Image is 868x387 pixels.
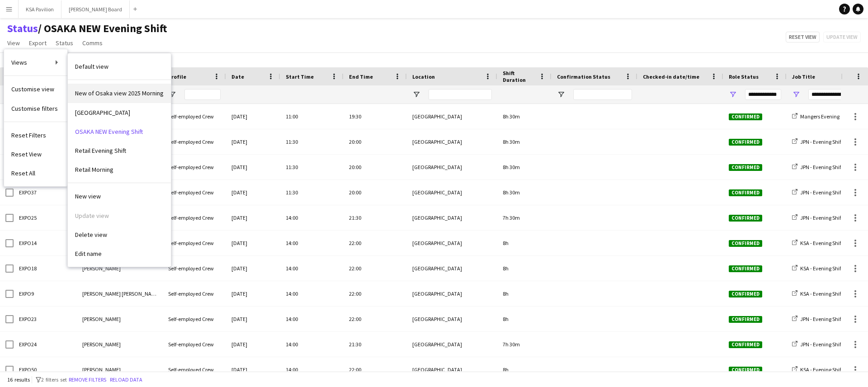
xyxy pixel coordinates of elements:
[82,265,121,272] span: [PERSON_NAME]
[344,205,407,230] div: 21:30
[68,187,171,206] a: undefined
[163,180,226,205] div: Self-employed Crew
[792,366,843,373] a: KSA - Evening Shift
[168,90,176,99] button: Open Filter Menu
[344,129,407,154] div: 20:00
[792,290,843,297] a: KSA - Evening Shift
[226,129,280,154] div: [DATE]
[226,332,280,357] div: [DATE]
[226,357,280,382] div: [DATE]
[68,225,171,244] a: undefined
[729,265,762,272] span: Confirmed
[792,164,843,170] a: JPN - Evening Shift
[14,180,77,205] div: EXPO37
[729,341,762,348] span: Confirmed
[82,316,121,322] span: [PERSON_NAME]
[497,332,552,357] div: 7h 30m
[68,141,171,160] a: undefined
[11,58,27,66] span: Views
[344,332,407,357] div: 21:30
[729,164,762,171] span: Confirmed
[344,231,407,255] div: 22:00
[800,164,843,170] span: JPN - Evening Shift
[280,155,344,179] div: 11:30
[163,281,226,306] div: Self-employed Crew
[56,39,73,47] span: Status
[643,73,699,80] span: Checked-in date/time
[14,357,77,382] div: EXPO50
[163,357,226,382] div: Self-employed Crew
[108,375,144,385] button: Reload data
[792,214,843,221] a: JPN - Evening Shift
[14,307,77,331] div: EXPO23
[226,231,280,255] div: [DATE]
[344,357,407,382] div: 22:00
[280,180,344,205] div: 11:30
[75,165,113,174] span: Retail Morning
[800,138,843,145] span: JPN - Evening Shift
[407,180,497,205] div: [GEOGRAPHIC_DATA]
[280,256,344,281] div: 14:00
[25,37,50,49] a: Export
[4,99,67,118] a: Customise filters
[14,205,77,230] div: EXPO25
[792,73,815,80] span: Job Title
[75,89,164,97] span: New of Osaka view 2025 Morning
[792,90,800,99] button: Open Filter Menu
[280,281,344,306] div: 14:00
[792,189,843,196] a: JPN - Evening Shift
[52,37,77,49] a: Status
[4,53,67,72] a: Views
[41,376,67,383] span: 2 filters set
[800,265,843,272] span: KSA - Evening Shift
[11,150,42,158] span: Reset View
[344,104,407,129] div: 19:30
[4,145,67,164] a: Reset View
[14,231,77,255] div: EXPO14
[800,214,843,221] span: JPN - Evening Shift
[344,307,407,331] div: 22:00
[407,231,497,255] div: [GEOGRAPHIC_DATA]
[11,104,58,113] span: Customise filters
[729,113,762,120] span: Confirmed
[286,73,314,80] span: Start Time
[75,146,126,155] span: Retail Evening Shift
[497,231,552,255] div: 8h
[163,231,226,255] div: Self-employed Crew
[11,85,54,93] span: Customise view
[163,205,226,230] div: Self-employed Crew
[407,205,497,230] div: [GEOGRAPHIC_DATA]
[407,357,497,382] div: [GEOGRAPHIC_DATA]
[163,307,226,331] div: Self-employed Crew
[163,155,226,179] div: Self-employed Crew
[497,129,552,154] div: 8h 30m
[7,39,20,47] span: View
[82,39,103,47] span: Comms
[792,265,843,272] a: KSA - Evening Shift
[729,240,762,247] span: Confirmed
[68,160,171,179] a: undefined
[4,37,24,49] a: View
[503,70,535,83] span: Shift Duration
[280,357,344,382] div: 14:00
[344,256,407,281] div: 22:00
[800,113,840,120] span: Mangers Evening
[67,375,108,385] button: Remove filters
[280,231,344,255] div: 14:00
[729,90,737,99] button: Open Filter Menu
[792,113,840,120] a: Mangers Evening
[68,122,171,141] a: undefined
[497,205,552,230] div: 7h 30m
[344,155,407,179] div: 20:00
[226,155,280,179] div: [DATE]
[82,341,121,348] span: [PERSON_NAME]
[82,366,121,373] span: [PERSON_NAME]
[407,155,497,179] div: [GEOGRAPHIC_DATA]
[497,256,552,281] div: 8h
[163,104,226,129] div: Self-employed Crew
[497,180,552,205] div: 8h 30m
[68,84,171,103] a: undefined
[68,57,171,76] a: undefined
[800,189,843,196] span: JPN - Evening Shift
[19,0,61,18] button: KSA Pavilion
